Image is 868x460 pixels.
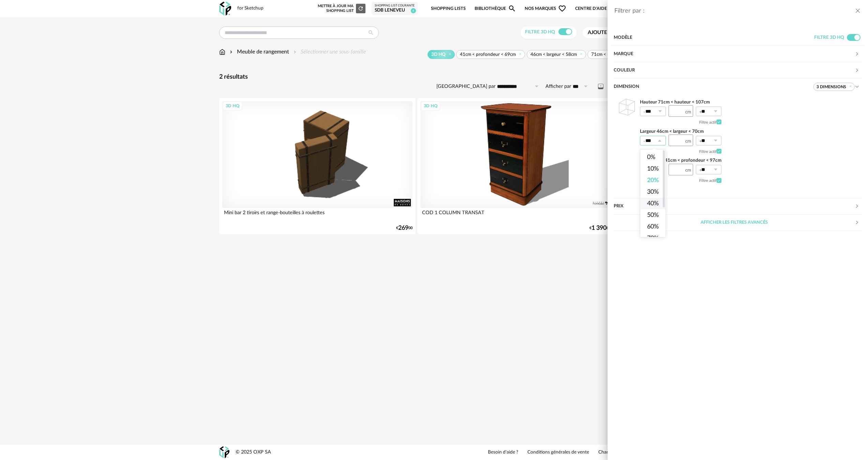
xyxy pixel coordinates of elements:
[640,157,721,165] label: Profondeur 41cm < profondeur < 97cm
[614,62,855,79] div: Couleur
[614,79,813,95] div: Dimension
[647,224,659,230] span: 60%
[647,154,655,160] span: 0%
[647,177,659,184] span: 20%
[614,62,862,79] div: Couleur
[614,215,862,231] div: Afficher les filtres avancés
[699,175,721,186] label: Filtre actif
[614,7,854,15] div: Filtrer par :
[647,189,659,195] span: 30%
[614,46,862,62] div: Marque
[614,215,855,231] div: Afficher les filtres avancés
[647,201,659,207] span: 40%
[699,146,721,157] label: Filtre actif
[814,35,844,40] span: Filtre 3D HQ
[614,46,855,62] div: Marque
[614,198,855,215] div: Prix
[640,128,721,136] label: Largeur 46cm < largeur < 70cm
[640,98,721,107] label: Hauteur 71cm < hauteur < 107cm
[647,166,659,172] span: 10%
[614,79,862,95] div: Dimension 3 Dimensions
[614,30,814,46] div: Modèle
[813,83,855,91] span: • 41cm < profondeur < 69cm • 46cm < largeur < 58cm • 71cm < hauteur < 89cm
[854,7,861,16] button: close drawer
[614,95,862,198] div: Dimension 3 Dimensions
[647,212,659,218] span: 50%
[699,117,721,128] label: Filtre actif
[614,198,862,215] div: Prix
